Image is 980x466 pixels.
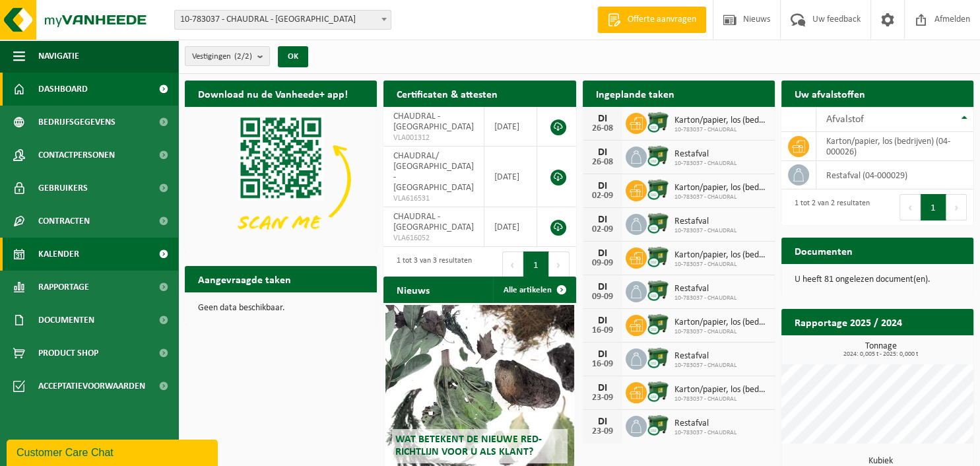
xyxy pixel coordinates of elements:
span: Dashboard [38,73,88,106]
button: Previous [502,251,523,278]
div: DI [589,316,616,326]
span: Acceptatievoorwaarden [38,370,145,403]
span: 10-783037 - CHAUDRAL - GENT [174,10,391,30]
td: restafval (04-000029) [816,161,973,189]
span: Restafval [674,149,736,160]
div: 09-09 [589,259,616,268]
span: Karton/papier, los (bedrijven) [674,317,768,328]
div: DI [589,282,616,292]
span: 2024: 0,005 t - 2025: 0,000 t [788,351,973,358]
span: 10-783037 - CHAUDRAL [674,294,736,302]
span: Restafval [674,284,736,294]
div: DI [589,383,616,393]
h2: Certificaten & attesten [383,81,511,106]
span: 10-783037 - CHAUDRAL [674,126,768,134]
span: 10-783037 - CHAUDRAL [674,328,768,336]
img: WB-1100-CU [647,380,669,403]
div: DI [589,349,616,360]
button: 1 [921,194,946,220]
h2: Documenten [781,238,866,263]
span: 10-783037 - CHAUDRAL - GENT [175,11,391,29]
span: 10-783037 - CHAUDRAL [674,429,736,437]
div: 23-09 [589,427,616,436]
span: 10-783037 - CHAUDRAL [674,160,736,168]
span: Restafval [674,351,736,362]
span: Offerte aanvragen [624,13,700,26]
div: 02-09 [589,225,616,234]
div: DI [589,114,616,124]
span: Contracten [38,205,90,238]
div: DI [589,248,616,259]
button: Next [946,194,967,220]
span: CHAUDRAL - [GEOGRAPHIC_DATA] [393,112,474,132]
div: 23-09 [589,393,616,403]
div: 09-09 [589,292,616,302]
a: Bekijk rapportage [875,335,972,361]
span: VLA001312 [393,133,474,143]
h2: Rapportage 2025 / 2024 [781,309,915,335]
span: 10-783037 - CHAUDRAL [674,395,768,403]
span: Vestigingen [192,47,252,67]
img: Download de VHEPlus App [185,107,377,251]
span: Karton/papier, los (bedrijven) [674,250,768,261]
img: WB-1100-CU [647,111,669,133]
img: WB-1100-CU [647,178,669,201]
span: Contactpersonen [38,139,115,172]
h2: Nieuws [383,277,443,302]
img: WB-1100-CU [647,313,669,335]
img: WB-1100-CU [647,145,669,167]
div: 26-08 [589,158,616,167]
button: Previous [899,194,921,220]
td: karton/papier, los (bedrijven) (04-000026) [816,132,973,161]
span: CHAUDRAL - [GEOGRAPHIC_DATA] [393,212,474,232]
h2: Download nu de Vanheede+ app! [185,81,361,106]
span: Gebruikers [38,172,88,205]
span: Navigatie [38,40,79,73]
span: Afvalstof [826,114,864,125]
a: Offerte aanvragen [597,7,706,33]
span: 10-783037 - CHAUDRAL [674,227,736,235]
span: Kalender [38,238,79,271]
button: Next [549,251,570,278]
div: 16-09 [589,326,616,335]
span: VLA616052 [393,233,474,244]
span: Restafval [674,216,736,227]
div: DI [589,416,616,427]
div: 1 tot 2 van 2 resultaten [788,193,870,222]
div: DI [589,147,616,158]
div: 26-08 [589,124,616,133]
span: Product Shop [38,337,98,370]
span: Karton/papier, los (bedrijven) [674,116,768,126]
a: Alle artikelen [493,277,575,303]
count: (2/2) [234,52,252,61]
span: 10-783037 - CHAUDRAL [674,193,768,201]
td: [DATE] [484,207,537,247]
h2: Uw afvalstoffen [781,81,878,106]
iframe: chat widget [7,437,220,466]
div: 1 tot 3 van 3 resultaten [390,250,472,279]
button: OK [278,46,308,67]
div: 16-09 [589,360,616,369]
h2: Ingeplande taken [583,81,688,106]
span: Karton/papier, los (bedrijven) [674,183,768,193]
button: 1 [523,251,549,278]
img: WB-1100-CU [647,279,669,302]
div: 02-09 [589,191,616,201]
span: CHAUDRAL/ [GEOGRAPHIC_DATA] - [GEOGRAPHIC_DATA] [393,151,474,193]
td: [DATE] [484,147,537,207]
p: U heeft 81 ongelezen document(en). [795,275,960,284]
h2: Aangevraagde taken [185,266,304,292]
span: Wat betekent de nieuwe RED-richtlijn voor u als klant? [395,434,542,457]
img: WB-1100-CU [647,212,669,234]
div: DI [589,181,616,191]
span: Karton/papier, los (bedrijven) [674,385,768,395]
button: Vestigingen(2/2) [185,46,270,66]
img: WB-1100-CU [647,347,669,369]
img: WB-1100-CU [647,246,669,268]
span: Bedrijfsgegevens [38,106,115,139]
span: 10-783037 - CHAUDRAL [674,261,768,269]
td: [DATE] [484,107,537,147]
span: Documenten [38,304,94,337]
div: DI [589,215,616,225]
